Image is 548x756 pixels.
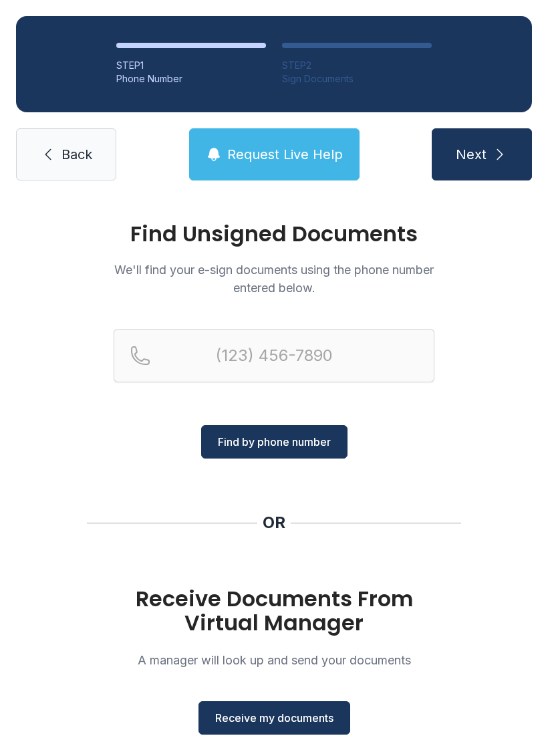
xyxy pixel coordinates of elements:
[218,434,331,450] span: Find by phone number
[114,587,434,635] h1: Receive Documents From Virtual Manager
[282,59,432,72] div: STEP 2
[456,145,487,164] span: Next
[263,512,285,533] div: OR
[116,72,266,86] div: Phone Number
[227,145,343,164] span: Request Live Help
[61,145,92,164] span: Back
[114,651,434,669] p: A manager will look up and send your documents
[114,223,434,245] h1: Find Unsigned Documents
[282,72,432,86] div: Sign Documents
[116,59,266,72] div: STEP 1
[114,261,434,297] p: We'll find your e-sign documents using the phone number entered below.
[215,710,333,726] span: Receive my documents
[114,329,434,382] input: Reservation phone number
